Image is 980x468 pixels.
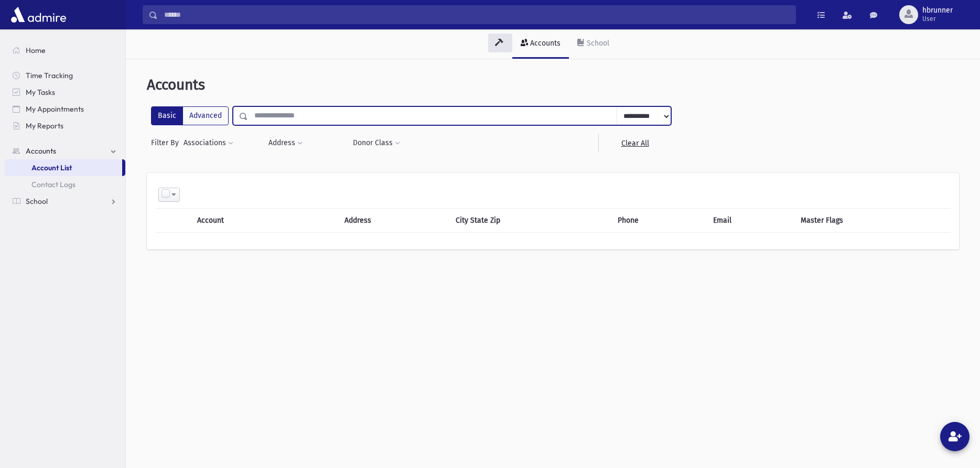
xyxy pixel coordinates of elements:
a: Account List [4,159,122,176]
th: Address [338,208,450,232]
span: Accounts [26,146,56,156]
div: School [585,39,609,48]
th: Account [191,208,303,232]
a: Contact Logs [4,176,125,193]
button: Associations [183,134,234,153]
th: City State Zip [449,208,611,232]
span: My Reports [26,121,63,130]
span: My Appointments [26,104,84,114]
span: Account List [31,163,72,172]
span: Filter By [151,137,183,148]
label: Basic [151,106,183,125]
a: My Appointments [4,101,125,117]
a: Accounts [4,143,125,159]
input: Search [158,5,795,24]
span: Time Tracking [26,71,73,80]
a: Accounts [512,29,569,59]
label: Advanced [182,106,229,125]
th: Master Flags [794,208,951,232]
button: Donor Class [352,134,401,153]
a: School [569,29,618,59]
span: hbrunner [922,6,953,15]
span: Contact Logs [31,180,76,189]
div: Accounts [528,39,561,48]
img: AdmirePro [8,4,69,25]
a: Home [4,42,125,59]
th: Email [707,208,794,232]
button: Address [268,134,303,153]
span: Accounts [147,76,205,93]
a: Time Tracking [4,67,125,84]
div: FilterModes [151,106,229,125]
a: Clear All [598,134,671,153]
span: My Tasks [26,88,55,97]
span: School [26,197,48,206]
a: My Reports [4,117,125,134]
a: School [4,193,125,210]
span: User [922,15,953,23]
th: Phone [611,208,706,232]
span: Home [26,46,46,55]
a: My Tasks [4,84,125,101]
